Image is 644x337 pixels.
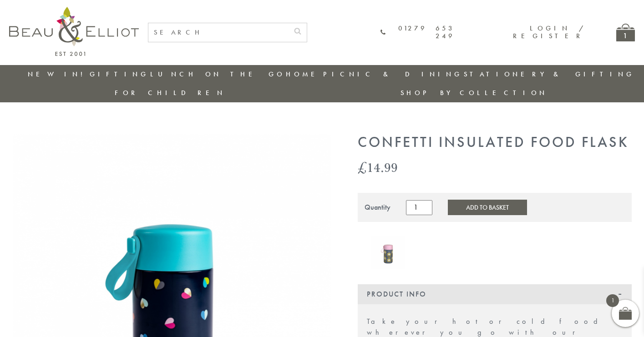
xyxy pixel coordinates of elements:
a: Gifting [90,70,149,79]
a: Picnic & Dining [323,70,462,79]
a: For Children [115,88,225,97]
a: Home [286,70,322,79]
bdi: 14.99 [358,158,398,176]
a: Stationery & Gifting [464,70,634,79]
button: Add to Basket [448,200,527,215]
img: logo [9,7,139,56]
a: Boho food flask Boho Insulated Food Flask [371,236,405,271]
a: Shop by collection [401,88,548,97]
a: 01279 653 249 [380,25,455,40]
a: Login / Register [513,24,584,40]
a: 1 [616,24,635,41]
span: 1 [606,294,619,307]
a: Lunch On The Go [150,70,285,79]
div: Product Info [358,284,632,304]
div: Quantity [365,203,390,211]
span: £ [358,158,367,176]
a: New in! [28,70,89,79]
input: SEARCH [148,23,289,42]
img: Boho food flask Boho Insulated Food Flask [371,236,405,269]
h1: Confetti Insulated Food Flask [358,134,632,151]
input: Product quantity [406,200,432,215]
